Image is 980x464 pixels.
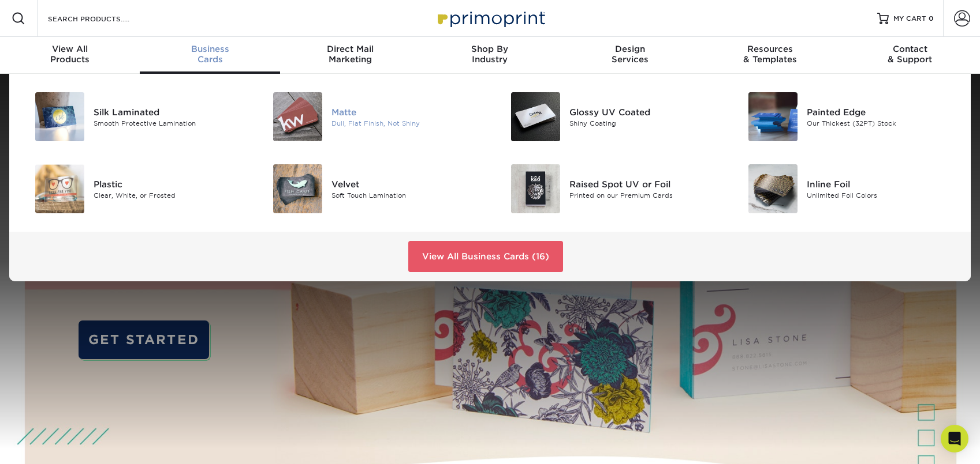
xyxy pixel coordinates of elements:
[261,88,482,146] a: Matte Business Cards Matte Dull, Flat Finish, Not Shiny
[280,44,420,54] span: Direct Mail
[736,160,957,218] a: Inline Foil Business Cards Inline Foil Unlimited Foil Colors
[261,160,482,218] a: Velvet Business Cards Velvet Soft Touch Lamination
[499,88,720,146] a: Glossy UV Coated Business Cards Glossy UV Coated Shiny Coating
[35,92,84,141] img: Silk Laminated Business Cards
[840,37,980,74] a: Contact& Support
[140,44,280,65] div: Cards
[807,178,956,190] div: Inline Foil
[893,14,926,24] span: MY CART
[700,44,840,65] div: & Templates
[840,44,980,65] div: & Support
[700,44,840,54] span: Resources
[94,178,243,190] div: Plastic
[569,178,719,190] div: Raised Spot UV or Foil
[511,92,560,141] img: Glossy UV Coated Business Cards
[94,190,243,200] div: Clear, White, or Frosted
[929,14,934,22] span: 0
[94,118,243,128] div: Smooth Protective Lamination
[433,6,548,31] img: Primoprint
[569,190,719,200] div: Printed on our Premium Cards
[94,105,243,118] div: Silk Laminated
[807,118,956,128] div: Our Thickest (32PT) Stock
[35,164,84,213] img: Plastic Business Cards
[140,37,280,74] a: BusinessCards
[280,44,420,65] div: Marketing
[273,92,322,141] img: Matte Business Cards
[331,118,481,128] div: Dull, Flat Finish, Not Shiny
[280,37,420,74] a: Direct MailMarketing
[748,92,798,141] img: Painted Edge Business Cards
[807,190,956,200] div: Unlimited Foil Colors
[511,164,560,213] img: Raised Spot UV or Foil Business Cards
[569,105,719,118] div: Glossy UV Coated
[736,88,957,146] a: Painted Edge Business Cards Painted Edge Our Thickest (32PT) Stock
[700,37,840,74] a: Resources& Templates
[569,118,719,128] div: Shiny Coating
[748,164,798,213] img: Inline Foil Business Cards
[807,105,956,118] div: Painted Edge
[23,88,244,146] a: Silk Laminated Business Cards Silk Laminated Smooth Protective Lamination
[560,44,700,65] div: Services
[273,164,322,213] img: Velvet Business Cards
[331,105,481,118] div: Matte
[408,241,563,272] a: View All Business Cards (16)
[331,178,481,190] div: Velvet
[560,44,700,54] span: Design
[331,190,481,200] div: Soft Touch Lamination
[420,44,560,65] div: Industry
[840,44,980,54] span: Contact
[499,160,720,218] a: Raised Spot UV or Foil Business Cards Raised Spot UV or Foil Printed on our Premium Cards
[47,12,159,25] input: SEARCH PRODUCTS.....
[140,44,280,54] span: Business
[941,425,968,452] div: Open Intercom Messenger
[23,160,244,218] a: Plastic Business Cards Plastic Clear, White, or Frosted
[560,37,700,74] a: DesignServices
[420,44,560,54] span: Shop By
[420,37,560,74] a: Shop ByIndustry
